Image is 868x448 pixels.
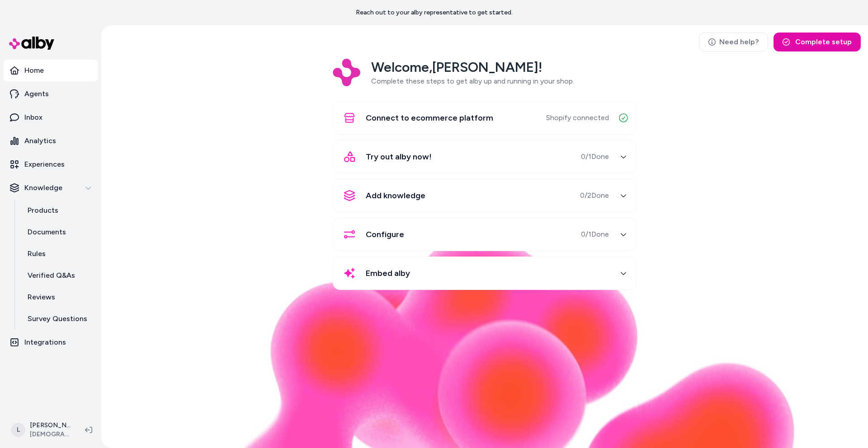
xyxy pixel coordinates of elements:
[339,185,631,206] button: Add knowledge0/2Done
[4,60,98,81] a: Home
[11,423,25,437] span: L
[24,65,44,76] p: Home
[339,107,631,129] button: Connect to ecommerce platformShopify connected
[339,224,631,245] button: Configure0/1Done
[9,37,54,50] img: alby Logo
[4,154,98,175] a: Experiences
[19,286,98,308] a: Reviews
[774,33,861,51] button: Complete setup
[581,151,609,162] span: 0 / 1 Done
[19,221,98,243] a: Documents
[4,130,98,152] a: Analytics
[19,265,98,286] a: Verified Q&As
[4,83,98,105] a: Agents
[19,308,98,330] a: Survey Questions
[546,112,609,123] span: Shopify connected
[356,8,513,17] p: Reach out to your alby representative to get started.
[28,227,66,238] p: Documents
[699,33,768,51] a: Need help?
[24,337,66,348] p: Integrations
[5,415,78,444] button: L[PERSON_NAME][DEMOGRAPHIC_DATA]
[24,159,65,170] p: Experiences
[28,248,46,259] p: Rules
[366,112,493,124] span: Connect to ecommerce platform
[28,292,55,303] p: Reviews
[28,313,87,324] p: Survey Questions
[580,190,609,201] span: 0 / 2 Done
[30,421,71,430] p: [PERSON_NAME]
[4,177,98,199] button: Knowledge
[28,270,75,281] p: Verified Q&As
[24,135,56,146] p: Analytics
[4,107,98,128] a: Inbox
[24,89,49,99] p: Agents
[371,59,574,76] h2: Welcome, [PERSON_NAME] !
[366,189,425,202] span: Add knowledge
[333,59,360,86] img: Logo
[174,233,796,448] img: alby Bubble
[371,77,574,85] span: Complete these steps to get alby up and running in your shop.
[24,112,42,123] p: Inbox
[4,331,98,353] a: Integrations
[30,430,71,439] span: [DEMOGRAPHIC_DATA]
[19,243,98,265] a: Rules
[366,267,410,280] span: Embed alby
[366,150,432,163] span: Try out alby now!
[339,262,631,284] button: Embed alby
[28,205,58,216] p: Products
[19,200,98,221] a: Products
[581,229,609,240] span: 0 / 1 Done
[24,182,62,193] p: Knowledge
[339,146,631,168] button: Try out alby now!0/1Done
[366,228,404,241] span: Configure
